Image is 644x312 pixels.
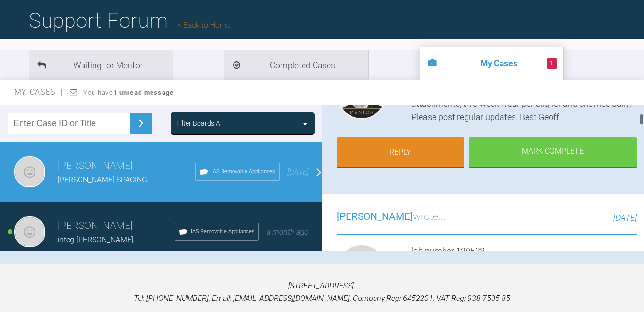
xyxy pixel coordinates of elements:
[113,89,174,96] strong: 1 unread message
[8,113,130,134] input: Enter Case ID or Title
[14,216,45,247] img: Lianne Joseph
[58,158,195,174] h3: [PERSON_NAME]
[14,87,64,96] span: My Cases
[337,137,464,167] a: Reply
[83,89,174,96] span: You have
[420,47,563,80] li: My Cases
[337,209,445,225] h3: wrote...
[337,211,413,222] span: [PERSON_NAME]
[613,213,637,223] span: [DATE]
[14,156,45,187] img: Lianne Joseph
[58,235,133,244] span: integ [PERSON_NAME]
[469,137,637,167] div: Mark Complete
[191,228,255,236] span: IAS Removable Appliances
[29,4,230,37] h1: Support Forum
[177,21,230,30] a: Back to Home
[211,168,275,176] span: IAS Removable Appliances
[58,175,147,184] span: [PERSON_NAME] SPACING
[287,168,309,177] span: [DATE]
[176,118,223,129] div: Filter Boards: All
[15,280,629,304] p: [STREET_ADDRESS]. Tel: [PHONE_NUMBER], Email: [EMAIL_ADDRESS][DOMAIN_NAME], Company Reg: 6452201,...
[224,50,368,80] li: Completed Cases
[337,244,386,294] img: Lianne Joseph
[29,50,173,80] li: Waiting for Mentor
[411,244,637,298] div: lab number 120538
[547,58,557,69] span: 1
[267,228,309,237] span: a month ago
[58,218,175,234] h3: [PERSON_NAME]
[133,116,149,131] img: chevronRight.28bd32b0.svg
